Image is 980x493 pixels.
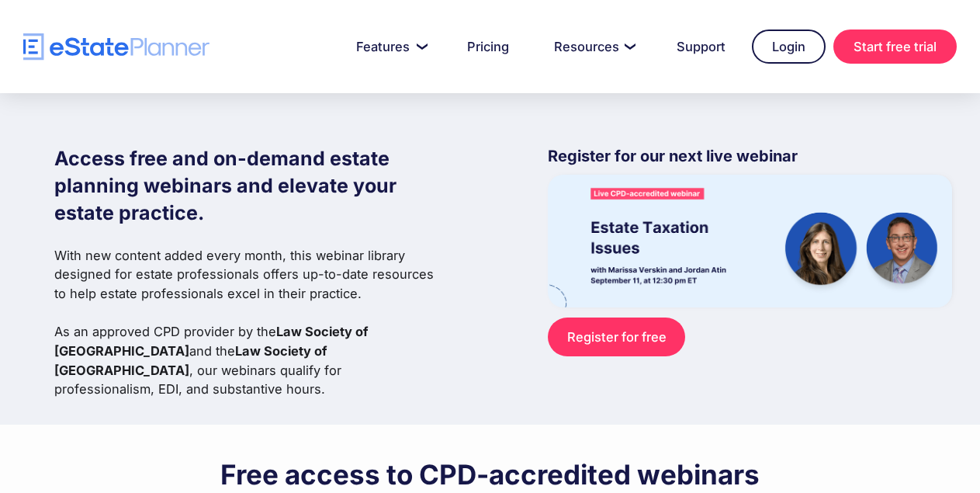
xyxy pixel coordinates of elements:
a: Login [752,30,826,64]
a: Pricing [448,31,528,62]
strong: Law Society of [GEOGRAPHIC_DATA] [54,324,369,359]
a: Features [338,31,441,62]
strong: Law Society of [GEOGRAPHIC_DATA] [54,343,327,378]
a: Resources [535,31,650,62]
p: Register for our next live webinar [548,145,952,175]
img: eState Academy webinar [548,175,952,307]
p: With new content added every month, this webinar library designed for estate professionals offers... [54,246,441,399]
a: Register for free [548,318,685,356]
h1: Access free and on-demand estate planning webinars and elevate your estate practice. [54,145,441,227]
h2: Free access to CPD-accredited webinars [220,457,760,491]
a: home [23,33,210,61]
a: Start free trial [833,30,957,64]
a: Support [658,31,744,62]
